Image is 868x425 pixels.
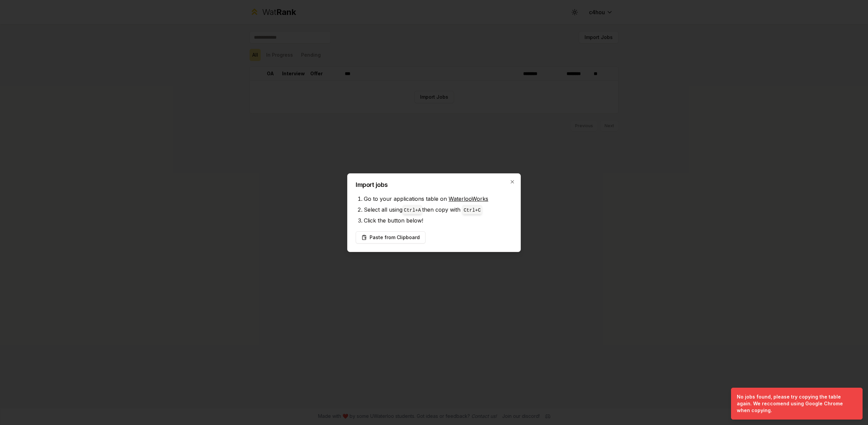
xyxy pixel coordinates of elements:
[449,195,488,202] a: WaterlooWorks
[364,215,512,226] li: Click the button below!
[404,208,421,213] code: Ctrl+ A
[356,231,426,244] button: Paste from Clipboard
[463,208,480,213] code: Ctrl+ C
[356,182,512,188] h2: Import jobs
[364,193,512,204] li: Go to your applications table on
[737,393,854,414] div: No jobs found, please try copying the table again. We reccomend using Google Chrome when copying.
[364,204,512,215] li: Select all using then copy with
